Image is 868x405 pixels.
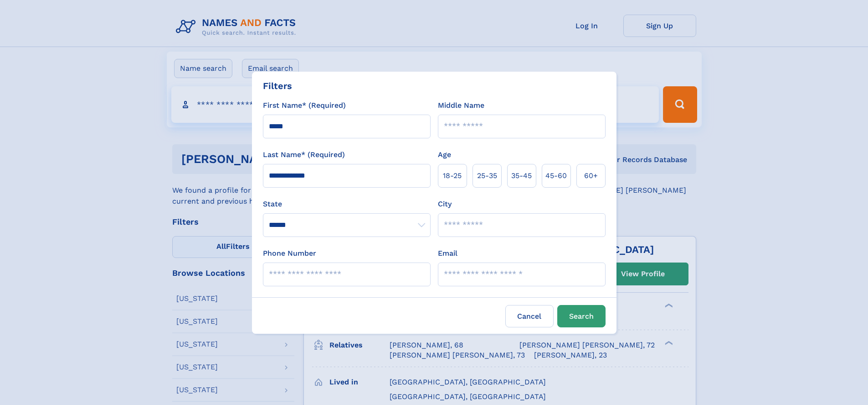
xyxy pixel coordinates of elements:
[438,149,451,160] label: Age
[438,248,457,259] label: Email
[438,100,484,111] label: Middle Name
[443,170,462,181] span: 18‑25
[511,170,532,181] span: 35‑45
[263,79,292,93] div: Filters
[263,100,346,111] label: First Name* (Required)
[505,305,554,327] label: Cancel
[438,199,452,210] label: City
[584,170,598,181] span: 60+
[263,149,345,160] label: Last Name* (Required)
[545,170,567,181] span: 45‑60
[557,305,606,327] button: Search
[477,170,497,181] span: 25‑35
[263,199,431,210] label: State
[263,248,316,259] label: Phone Number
